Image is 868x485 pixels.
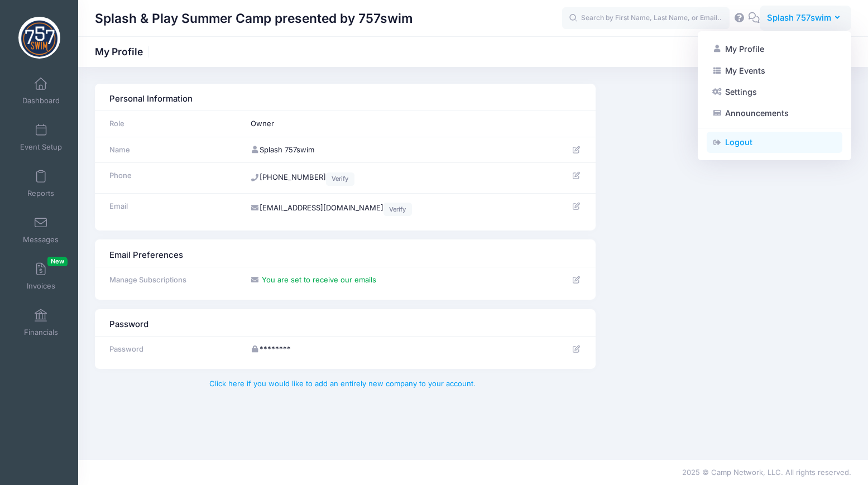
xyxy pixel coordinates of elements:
[104,344,239,355] div: Password
[15,257,68,296] a: InvoicesNew
[562,7,730,30] input: Search by First Name, Last Name, or Email...
[262,275,376,284] span: You are set to receive our emails
[18,17,60,59] img: Splash & Play Summer Camp presented by 757swim
[104,201,239,212] div: Email
[104,89,586,105] div: Personal Information
[15,164,68,203] a: Reports
[326,172,354,186] a: Verify
[95,46,152,57] h1: My Profile
[707,103,842,124] a: Announcements
[95,6,413,31] h1: Splash & Play Summer Camp presented by 757swim
[47,257,68,266] span: New
[27,189,54,198] span: Reports
[767,12,831,24] span: Splash 757swim
[22,96,60,105] span: Dashboard
[23,235,59,244] span: Messages
[245,111,545,137] td: Owner
[15,71,68,111] a: Dashboard
[707,60,842,81] a: My Events
[760,6,851,31] button: Splash 757swim
[27,281,55,291] span: Invoices
[209,379,476,388] a: Click here if you would like to add an entirely new company to your account.
[104,118,239,129] div: Role
[383,203,412,216] a: Verify
[104,275,239,286] div: Manage Subscriptions
[104,245,586,261] div: Email Preferences
[245,163,545,193] td: [PHONE_NUMBER]
[15,118,68,157] a: Event Setup
[15,303,68,342] a: Financials
[707,81,842,103] a: Settings
[15,210,68,249] a: Messages
[245,137,545,163] td: Splash 757swim
[707,132,842,153] a: Logout
[20,142,62,152] span: Event Setup
[707,39,842,60] a: My Profile
[245,193,545,223] td: [EMAIL_ADDRESS][DOMAIN_NAME]
[104,145,239,156] div: Name
[682,468,851,477] span: 2025 © Camp Network, LLC. All rights reserved.
[104,170,239,181] div: Phone
[24,328,58,337] span: Financials
[104,314,586,330] div: Password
